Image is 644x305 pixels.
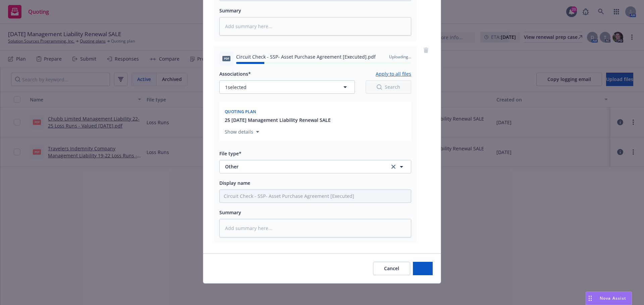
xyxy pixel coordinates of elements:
[219,209,241,216] span: Summary
[222,128,262,136] button: Show details
[219,180,250,186] span: Display name
[220,190,411,203] input: Add display name here...
[422,46,430,54] a: remove
[219,150,241,157] span: File type*
[219,71,251,77] span: Associations*
[600,295,626,301] span: Nova Assist
[219,160,411,173] button: Otherclear selection
[225,117,331,124] button: 25 [DATE] Management Liability Renewal SALE
[413,265,433,272] span: Add files
[389,163,397,171] a: clear selection
[373,262,410,275] button: Cancel
[225,163,380,170] span: Other
[413,262,433,275] button: Add files
[586,292,632,305] button: Nova Assist
[236,53,376,60] span: Circuit Check - SSP- Asset Purchase Agreement [Executed].pdf
[389,54,411,60] span: Uploading...
[219,7,241,14] span: Summary
[376,70,411,78] button: Apply to all files
[384,265,399,272] span: Cancel
[225,84,247,91] span: 1 selected
[219,80,355,94] button: 1selected
[225,109,256,115] span: Quoting plan
[586,292,594,305] div: Drag to move
[222,56,230,61] span: pdf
